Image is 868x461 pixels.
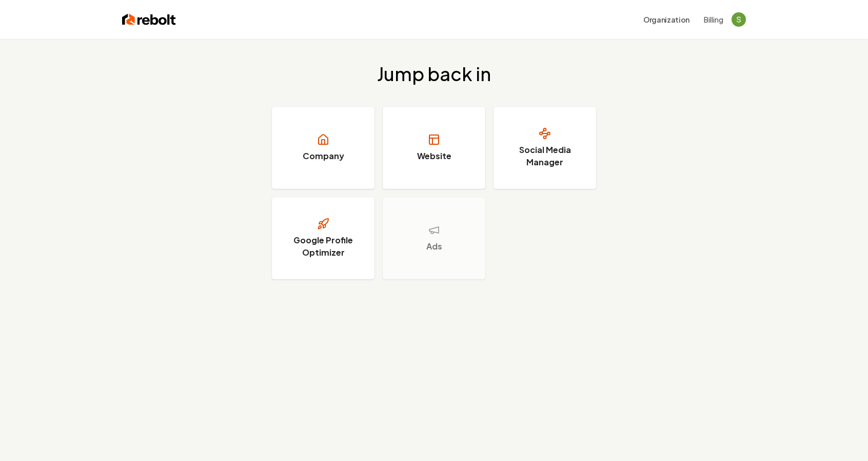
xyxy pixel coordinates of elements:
[494,107,596,189] a: Social Media Manager
[732,12,746,27] button: Open user button
[272,107,374,189] a: Company
[426,240,442,253] h3: Ads
[383,107,485,189] a: Website
[637,10,696,29] button: Organization
[732,12,746,27] img: Sales Champion
[377,64,491,84] h2: Jump back in
[303,150,344,162] h3: Company
[122,12,176,27] img: Rebolt Logo
[272,197,374,279] a: Google Profile Optimizer
[506,144,583,168] h3: Social Media Manager
[417,150,451,162] h3: Website
[704,14,723,25] button: Billing
[285,234,362,259] h3: Google Profile Optimizer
